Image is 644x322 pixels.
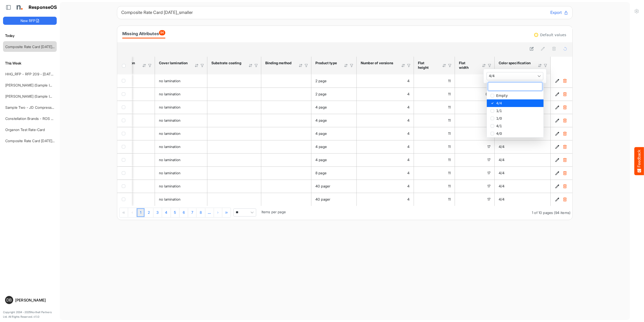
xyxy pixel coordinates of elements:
span: no lamination [159,79,180,83]
td: is template cell Column Header httpsnorthellcomontologiesmapping-rulesmanufacturinghassubstrateco... [207,88,261,101]
img: Northell [14,2,24,12]
td: is template cell Column Header httpsnorthellcomontologiesmapping-rulesassemblyhasbindingmethod [261,140,311,153]
span: 4 page [315,144,327,149]
td: 17 is template cell Column Header httpsnorthellcomontologiesmapping-rulesmeasurementhasflatsizewidth [455,114,495,127]
td: 4 is template cell Column Header httpsnorthellcomontologiesmapping-rulesorderhasnumberofversions [357,180,414,193]
span: no lamination [159,197,180,201]
th: Header checkbox [117,57,132,74]
a: [PERSON_NAME] (Sample Import) [DATE] - Flyer [5,94,84,98]
td: 11 is template cell Column Header httpsnorthellcomontologiesmapping-rulesmeasurementhasflatsizehe... [414,193,455,206]
div: Pager Container [117,206,572,220]
h6: Composite Rate Card [DATE]_smaller [121,10,546,15]
span: 17 [487,144,490,149]
td: is template cell Column Header httpsnorthellcomontologiesmapping-rulesassemblyhasbindingmethod [261,193,311,206]
button: Edit [555,197,560,202]
td: 4/4 is template cell Column Header httpsnorthellcomontologiesmapping-rulesfeaturehascolourspecifi... [495,193,551,206]
td: no lamination is template cell Column Header httpsnorthellcomontologiesmapping-rulesmanufacturing... [155,127,207,140]
td: 40 pager is template cell Column Header httpsnorthellcomontologiesmapping-rulesproducthasproducttype [311,193,357,206]
ul: popup [487,92,544,137]
span: 11 [448,131,451,136]
td: 4 is template cell Column Header httpsnorthellcomontologiesmapping-rulesorderhasnumberofversions [357,193,414,206]
p: Copyright 2004 - 2025 Northell Partners Ltd. All Rights Reserved. v 1.1.0 [3,310,57,319]
button: Delete [562,78,567,83]
td: 17 is template cell Column Header httpsnorthellcomontologiesmapping-rulesmeasurementhasflatsizewidth [455,166,495,180]
span: no lamination [159,184,180,188]
span: no lamination [159,131,180,136]
td: 4 is template cell Column Header httpsnorthellcomontologiesmapping-rulesorderhasnumberofversions [357,166,414,180]
span: no lamination [159,171,180,175]
span: 2 page [315,92,327,96]
button: Delete [562,170,567,176]
button: Delete [562,184,567,189]
span: 40 pager [315,184,330,188]
td: 4 is template cell Column Header httpsnorthellcomontologiesmapping-rulesorderhasnumberofversions [357,101,414,114]
h6: This Week [3,60,57,66]
td: checkbox [117,74,132,88]
td: 93c26b93-6d83-4f0b-8074-c35f31a7b7f4 is template cell Column Header [551,193,572,206]
td: 4 page is template cell Column Header httpsnorthellcomontologiesmapping-rulesproducthasproducttype [311,140,357,153]
div: Default values [540,33,566,37]
div: Color specification [499,61,531,65]
td: 17 is template cell Column Header httpsnorthellcomontologiesmapping-rulesmeasurementhasflatsizewidth [455,127,495,140]
td: a4e205cf-61cd-41bf-af10-fbcbc9127ed5 is template cell Column Header [551,127,572,140]
a: Composite Rate Card [DATE]_smaller [5,139,65,143]
td: 3733bcb2-a46a-47f2-a65d-700da0542464 is template cell Column Header [551,180,572,193]
span: 1/1 [496,109,502,113]
span: 4 page [315,105,327,109]
span: 4 [407,118,410,122]
td: checkbox [117,101,132,114]
td: is template cell Column Header httpsnorthellcomontologiesmapping-rulesassemblyhasbindingmethod [261,101,311,114]
div: Substrate coating [211,61,242,65]
td: 11 is template cell Column Header httpsnorthellcomontologiesmapping-rulesmeasurementhasflatsizehe... [414,153,455,166]
td: 4 is template cell Column Header httpsnorthellcomontologiesmapping-rulesorderhasnumberofversions [357,88,414,101]
button: Edit [555,105,560,110]
button: Edit [555,157,560,162]
button: Edit [555,184,560,189]
td: is template cell Column Header httpsnorthellcomontologiesmapping-rulesmanufacturinghassubstrateco... [207,127,261,140]
span: 4 [407,171,410,175]
span: no lamination [159,118,180,122]
span: 11 [448,184,451,188]
span: 11 [448,92,451,96]
span: 4 [407,105,410,109]
td: 2 page is template cell Column Header httpsnorthellcomontologiesmapping-rulesproducthasproducttype [311,88,357,101]
div: Filter Icon [200,63,205,68]
td: 18fb2723-8825-4629-8ceb-4af272003fed is template cell Column Header [551,88,572,101]
span: no lamination [159,105,180,109]
td: 8 page is template cell Column Header httpsnorthellcomontologiesmapping-rulesproducthasproducttype [311,166,357,180]
a: Constellation Brands - ROS prices [5,116,61,121]
a: Composite Rate Card [DATE]_smaller [5,45,65,49]
td: 11 is template cell Column Header httpsnorthellcomontologiesmapping-rulesmeasurementhasflatsizehe... [414,101,455,114]
input: multiselect [488,83,542,90]
a: Sample Two - JD Compressed 2 [5,105,59,110]
span: 11 [448,144,451,149]
td: checkbox [117,114,132,127]
span: 4 page [315,118,327,122]
span: 8.5 [486,92,490,96]
a: Go to next pager [205,208,214,217]
span: 1 of 10 pages [532,210,553,215]
td: 17 is template cell Column Header httpsnorthellcomontologiesmapping-rulesmeasurementhasflatsizewidth [455,193,495,206]
span: 4/4 [499,184,505,188]
a: Page 1 of 10 Pages [137,208,145,217]
a: HHG_RFP - RFP 209 - [DATE] - ROS TEST [5,72,75,76]
span: no lamination [159,144,180,149]
span: 40 pager [315,197,330,201]
div: Go to first page [119,208,128,217]
td: 40 pager is template cell Column Header httpsnorthellcomontologiesmapping-rulesproducthasproducttype [311,180,357,193]
td: is template cell Column Header httpsnorthellcomontologiesmapping-rulesmanufacturinghassubstrateco... [207,153,261,166]
button: Delete [562,131,567,136]
td: 4 is template cell Column Header httpsnorthellcomontologiesmapping-rulesorderhasnumberofversions [357,140,414,153]
td: d72e8bce-9836-4f93-b619-a506fa418bb9 is template cell Column Header [551,74,572,88]
div: Flat width [459,61,475,70]
td: is template cell Column Header httpsnorthellcomontologiesmapping-rulesmanufacturinghassubstrateco... [207,180,261,193]
span: Empty [496,94,508,98]
td: 4 page is template cell Column Header httpsnorthellcomontologiesmapping-rulesproducthasproducttype [311,127,357,140]
td: is template cell Column Header httpsnorthellcomontologiesmapping-rulesassemblyhasbindingmethod [261,114,311,127]
td: checkbox [117,180,132,193]
td: 17 is template cell Column Header httpsnorthellcomontologiesmapping-rulesmeasurementhasflatsizewidth [455,101,495,114]
span: 4 [407,131,410,136]
span: 1/0 [496,116,502,120]
td: 4 is template cell Column Header httpsnorthellcomontologiesmapping-rulesorderhasnumberofversions [357,153,414,166]
span: 11 [448,118,451,122]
